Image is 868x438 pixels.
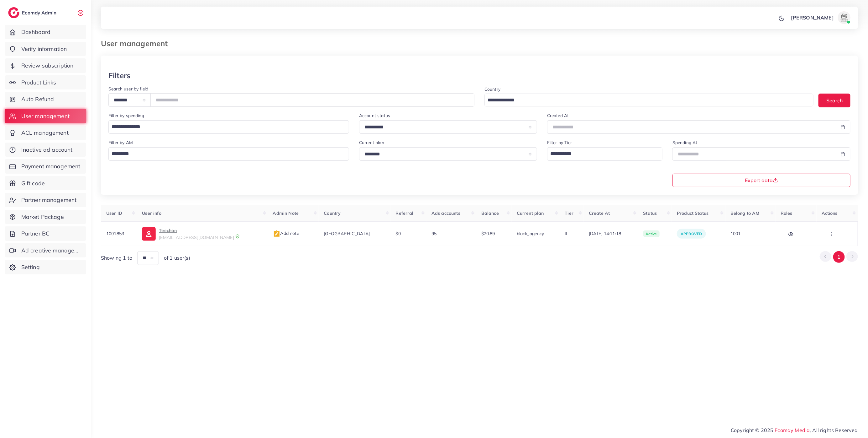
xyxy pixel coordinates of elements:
[106,231,124,236] span: 1001853
[730,210,760,216] span: Belong to AM
[833,251,845,263] button: Go to page 1
[159,227,234,234] p: Teechan
[565,231,567,236] span: II
[324,210,341,216] span: Country
[106,210,122,216] span: User ID
[164,254,190,262] span: of 1 user(s)
[21,263,40,271] span: Setting
[108,120,349,134] div: Search for option
[672,139,698,146] label: Spending At
[547,112,569,119] label: Created At
[22,10,58,16] h2: Ecomdy Admin
[273,230,280,238] img: admin_note.cdd0b510.svg
[5,25,86,39] a: Dashboard
[431,210,460,216] span: Ads accounts
[565,210,574,216] span: Tier
[159,235,234,240] span: [EMAIL_ADDRESS][DOMAIN_NAME]
[810,426,858,434] span: , All rights Reserved
[108,112,144,119] label: Filter by spending
[547,147,662,161] div: Search for option
[5,176,86,191] a: Gift code
[21,112,70,120] span: User management
[681,231,702,236] span: approved
[21,230,50,238] span: Partner BC
[787,11,853,24] a: [PERSON_NAME]avatar
[5,58,86,73] a: Review subscription
[359,139,384,146] label: Current plan
[324,231,370,236] span: [GEOGRAPHIC_DATA]
[273,230,299,236] span: Add note
[820,251,858,263] ul: Pagination
[481,210,499,216] span: Balance
[5,42,86,56] a: Verify information
[108,139,133,146] label: Filter by AM
[5,75,86,90] a: Product Links
[8,7,58,18] a: logoEcomdy Admin
[484,86,500,92] label: Country
[396,210,414,216] span: Referral
[8,7,19,18] img: logo
[517,231,544,236] span: black_agency
[589,210,610,216] span: Create At
[21,95,54,103] span: Auto Refund
[5,193,86,207] a: Partner management
[5,243,86,258] a: Ad creative management
[5,210,86,224] a: Market Package
[775,427,810,433] a: Ecomdy Media
[818,94,850,107] button: Search
[431,231,437,236] span: 95
[108,71,130,80] h3: Filters
[781,210,792,216] span: Roles
[5,126,86,140] a: ACL management
[548,149,654,159] input: Search for option
[21,246,81,255] span: Ad creative management
[547,139,572,146] label: Filter by Tier
[21,129,69,137] span: ACL management
[21,28,50,36] span: Dashboard
[142,227,156,241] img: ic-user-info.36bf1079.svg
[643,230,660,237] span: active
[142,227,263,241] a: Teechan[EMAIL_ADDRESS][DOMAIN_NAME]
[672,174,850,187] button: Export data
[273,210,299,216] span: Admin Note
[109,122,341,132] input: Search for option
[517,210,544,216] span: Current plan
[235,234,240,239] img: 9CAL8B2pu8EFxCJHYAAAAldEVYdGRhdGU6Y3JlYXRlADIwMjItMTItMDlUMDQ6NTg6MzkrMDA6MDBXSlgLAAAAJXRFWHRkYXR...
[108,147,349,161] div: Search for option
[21,196,77,204] span: Partner management
[643,210,657,216] span: Status
[108,86,148,92] label: Search user by field
[838,11,850,24] img: avatar
[109,149,341,159] input: Search for option
[21,45,67,53] span: Verify information
[21,213,64,221] span: Market Package
[21,78,56,87] span: Product Links
[484,94,813,106] div: Search for option
[101,254,132,262] span: Showing 1 to
[5,92,86,106] a: Auto Refund
[5,159,86,174] a: Payment management
[396,231,401,236] span: $0
[791,14,834,21] p: [PERSON_NAME]
[745,178,778,183] span: Export data
[142,210,161,216] span: User info
[5,143,86,157] a: Inactive ad account
[5,226,86,241] a: Partner BC
[481,231,495,236] span: $20.89
[677,210,709,216] span: Product Status
[485,95,805,105] input: Search for option
[5,260,86,274] a: Setting
[822,210,838,216] span: Actions
[359,112,390,119] label: Account status
[731,426,858,434] span: Copyright © 2025
[589,230,633,237] span: [DATE] 14:11:18
[101,39,173,48] h3: User management
[21,162,81,170] span: Payment management
[21,62,74,70] span: Review subscription
[730,231,741,236] span: 1001
[21,179,45,187] span: Gift code
[5,109,86,123] a: User management
[21,146,73,154] span: Inactive ad account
